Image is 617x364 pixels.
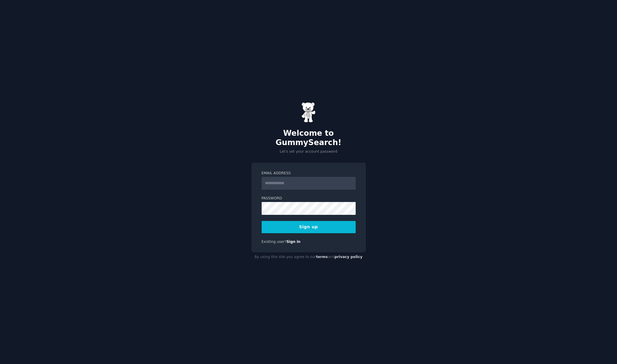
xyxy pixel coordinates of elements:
label: Password [262,196,356,201]
a: Sign in [286,240,300,244]
img: Gummy Bear [301,102,316,123]
p: Let's set your account password [251,149,366,154]
a: terms [316,255,328,259]
label: Email Address [262,171,356,176]
span: Existing user? [262,240,287,244]
a: privacy policy [335,255,363,259]
h2: Welcome to GummySearch! [251,129,366,147]
button: Sign up [262,221,356,233]
div: By using this site you agree to our and [251,252,366,262]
